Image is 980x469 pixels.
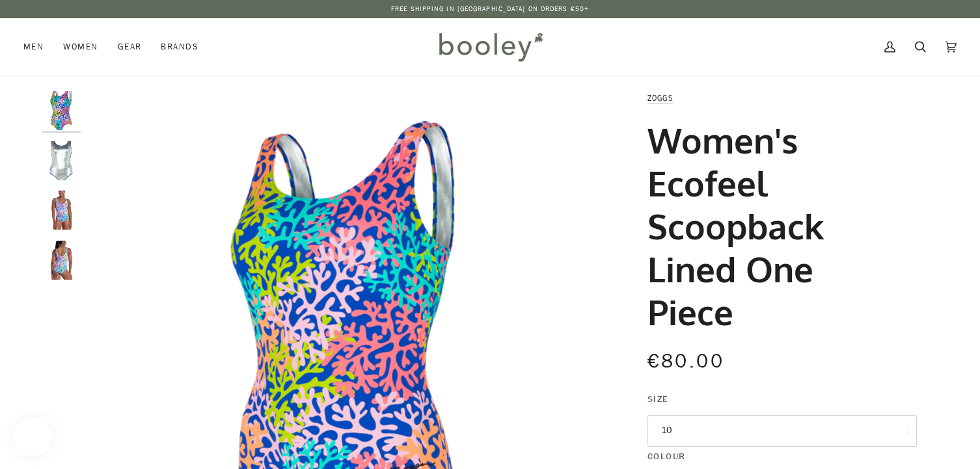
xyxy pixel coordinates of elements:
a: Men [23,18,53,75]
span: Gear [118,40,142,53]
p: Free Shipping in [GEOGRAPHIC_DATA] on Orders €50+ [391,4,589,14]
a: Women [53,18,107,75]
img: Women's Ecofeel Scoopback Lined One Piece [42,91,81,130]
iframe: Button to open loyalty program pop-up [13,417,52,456]
h1: Women's Ecofeel Scoopback Lined One Piece [647,118,907,334]
a: Zoggs [647,92,674,103]
span: Size [647,392,669,406]
a: Gear [108,18,152,75]
button: 10 [647,415,917,447]
img: Women's Ecofeel Scoopback Lined One Piece [42,241,81,280]
span: €80.00 [647,348,724,375]
img: Women's Ecofeel Scoopback Lined One Piece [42,141,81,180]
span: Men [23,40,44,53]
img: Women's Ecofeel Scoopback Lined One Piece [42,191,81,230]
img: Booley [433,28,547,66]
span: Colour [647,449,686,463]
a: Brands [151,18,208,75]
span: Women [63,40,98,53]
span: Brands [161,40,198,53]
